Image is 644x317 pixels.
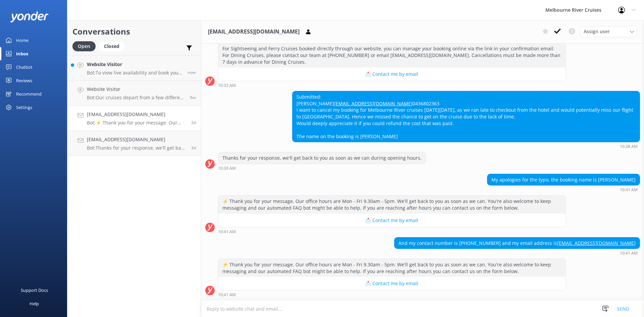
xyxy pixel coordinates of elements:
[87,61,182,68] h4: Website Visitor
[67,106,201,131] a: [EMAIL_ADDRESS][DOMAIN_NAME]Bot:⚡ Thank you for your message. Our office hours are Mon - Fri 9.30...
[218,166,236,170] strong: 10:39 AM
[580,26,637,37] div: Assign User
[72,42,99,50] a: Open
[16,34,29,47] div: Home
[620,145,638,149] strong: 10:38 AM
[218,196,566,213] div: ⚡ Thank you for your message. Our office hours are Mon - Fri 9.30am - 5pm. We'll get back to you ...
[16,101,32,114] div: Settings
[87,111,186,118] h4: [EMAIL_ADDRESS][DOMAIN_NAME]
[487,187,640,192] div: Sep 20 2025 10:41am (UTC +10:00) Australia/Sydney
[620,188,638,192] strong: 10:41 AM
[557,240,636,246] a: [EMAIL_ADDRESS][DOMAIN_NAME]
[16,74,32,87] div: Reviews
[394,237,640,249] div: And my contact number is [PHONE_NUMBER] and my email address is
[218,277,566,290] button: 📩 Contact me by email
[218,83,566,88] div: Sep 20 2025 10:32am (UTC +10:00) Australia/Sydney
[218,152,426,164] div: Thanks for your response, we'll get back to you as soon as we can during opening hours.
[87,86,185,93] h4: Website Visitor
[292,144,640,149] div: Sep 20 2025 10:38am (UTC +10:00) Australia/Sydney
[16,87,42,101] div: Recommend
[218,84,236,88] strong: 10:32 AM
[620,251,638,255] strong: 10:41 AM
[67,131,201,156] a: [EMAIL_ADDRESS][DOMAIN_NAME]Bot:Thanks for your response, we'll get back to you as soon as we can...
[218,230,236,234] strong: 10:41 AM
[190,95,196,100] span: Sep 22 2025 12:57pm (UTC +10:00) Australia/Sydney
[487,174,640,186] div: My apologies for the typo, the booking name is [PERSON_NAME]
[218,67,566,81] button: 📩 Contact me by email
[87,136,186,143] h4: [EMAIL_ADDRESS][DOMAIN_NAME]
[191,120,196,125] span: Sep 20 2025 10:41am (UTC +10:00) Australia/Sydney
[218,292,566,297] div: Sep 20 2025 10:41am (UTC +10:00) Australia/Sydney
[208,28,300,36] h3: [EMAIL_ADDRESS][DOMAIN_NAME]
[334,100,413,107] a: [EMAIL_ADDRESS][DOMAIN_NAME]
[218,259,566,277] div: ⚡ Thank you for your message. Our office hours are Mon - Fri 9.30am - 5pm. We'll get back to you ...
[16,47,29,60] div: Inbox
[67,55,201,81] a: Website VisitorBot:To view live availability and book your Melbourne River Cruise experience, cli...
[87,145,186,151] p: Bot: Thanks for your response, we'll get back to you as soon as we can during opening hours.
[394,251,640,255] div: Sep 20 2025 10:41am (UTC +10:00) Australia/Sydney
[99,42,128,50] a: Closed
[87,70,182,76] p: Bot: To view live availability and book your Melbourne River Cruise experience, click [URL][DOMAI...
[72,25,196,38] h2: Conversations
[187,69,196,75] span: Sep 22 2025 01:06pm (UTC +10:00) Australia/Sydney
[87,95,185,101] p: Bot: Our cruises depart from a few different locations along [GEOGRAPHIC_DATA] and Federation [GE...
[218,229,566,234] div: Sep 20 2025 10:41am (UTC +10:00) Australia/Sydney
[16,60,33,74] div: Chatbot
[218,166,426,170] div: Sep 20 2025 10:39am (UTC +10:00) Australia/Sydney
[218,43,566,67] div: For Sightseeing and Ferry Cruises booked directly through our website, you can manage your bookin...
[584,28,610,35] span: Assign user
[21,283,48,297] div: Support Docs
[292,91,640,142] div: Submitted: [PERSON_NAME] 0436802363 I want to cancel my booking for Melbourne River cruises [DATE...
[87,120,186,126] p: Bot: ⚡ Thank you for your message. Our office hours are Mon - Fri 9.30am - 5pm. We'll get back to...
[218,293,236,297] strong: 10:41 AM
[218,214,566,227] button: 📩 Contact me by email
[30,297,39,310] div: Help
[99,41,124,51] div: Closed
[67,81,201,106] a: Website VisitorBot:Our cruises depart from a few different locations along [GEOGRAPHIC_DATA] and ...
[72,41,96,51] div: Open
[191,145,196,151] span: Sep 18 2025 02:56pm (UTC +10:00) Australia/Sydney
[10,11,49,22] img: yonder-white-logo.png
